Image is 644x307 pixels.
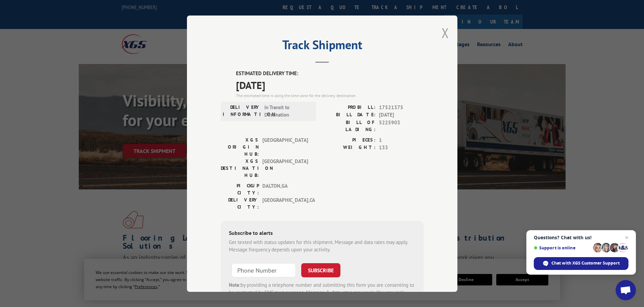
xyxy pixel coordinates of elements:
div: by providing a telephone number and submitting this form you are consenting to be contacted by SM... [229,281,415,304]
button: SUBSCRIBE [301,263,340,277]
label: XGS DESTINATION HUB: [221,157,259,179]
span: DALTON , GA [262,182,308,196]
div: Subscribe to alerts [229,228,415,238]
span: [GEOGRAPHIC_DATA] , CA [262,196,308,210]
span: Chat with XGS Customer Support [551,260,620,266]
label: ESTIMATED DELIVERY TIME: [236,70,424,78]
span: [DATE] [379,111,424,119]
div: The estimated time is using the time zone for the delivery destination. [236,92,424,98]
span: [GEOGRAPHIC_DATA] [262,157,308,179]
div: Chat with XGS Customer Support [534,257,628,270]
span: 1 [379,136,424,144]
label: PROBILL: [322,103,376,111]
span: [GEOGRAPHIC_DATA] [262,136,308,157]
label: BILL DATE: [322,111,376,119]
span: Questions? Chat with us! [534,235,628,240]
label: PICKUP CITY: [221,182,259,196]
button: Close modal [442,24,449,42]
span: Close chat [623,234,631,242]
label: XGS ORIGIN HUB: [221,136,259,157]
span: 5225903 [379,119,424,133]
span: [DATE] [236,77,424,92]
span: Support is online [534,245,591,250]
div: Get texted with status updates for this shipment. Message and data rates may apply. Message frequ... [229,238,415,253]
strong: Note: [229,281,241,288]
label: PIECES: [322,136,376,144]
label: DELIVERY CITY: [221,196,259,210]
span: 133 [379,144,424,152]
label: BILL OF LADING: [322,119,376,133]
label: DELIVERY INFORMATION: [223,103,261,119]
h2: Track Shipment [221,40,424,53]
input: Phone Number [232,263,296,277]
span: 17521375 [379,103,424,111]
span: In Transit to Destination [264,103,310,119]
label: WEIGHT: [322,144,376,152]
div: Open chat [616,280,636,300]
